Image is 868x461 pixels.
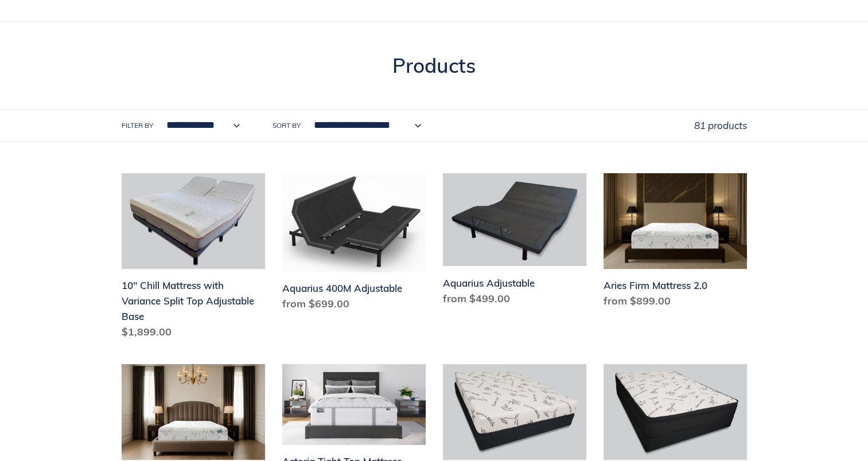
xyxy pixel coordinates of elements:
[122,173,265,344] a: 10" Chill Mattress with Variance Split Top Adjustable Base
[122,120,153,131] label: Filter by
[282,173,426,316] a: Aquarius 400M Adjustable
[604,173,747,313] a: Aries Firm Mattress 2.0
[694,119,747,131] span: 81 products
[273,120,301,131] label: Sort by
[443,173,586,310] a: Aquarius Adjustable
[392,53,476,78] span: Products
